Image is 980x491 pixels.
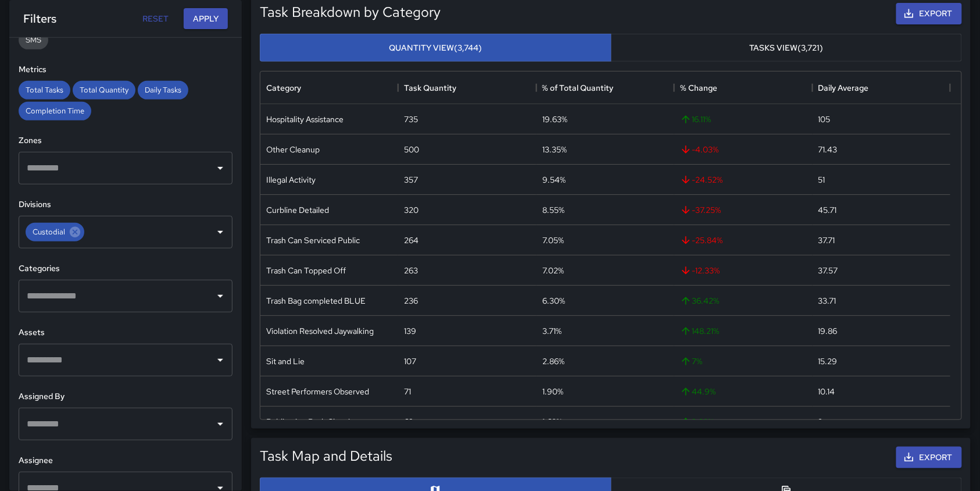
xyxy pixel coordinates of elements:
[542,204,564,216] div: 8.55%
[611,34,963,62] button: Tasks View(3,721)
[19,262,233,275] h6: Categories
[26,223,84,241] div: Custodial
[813,72,950,104] div: Daily Average
[266,386,369,397] div: Street Performers Observed
[266,355,305,367] div: Sit and Lie
[137,8,174,30] button: Reset
[674,72,812,104] div: % Change
[212,416,228,432] button: Open
[542,72,614,104] div: % of Total Quantity
[680,325,719,337] span: 148.21 %
[266,416,359,428] div: Publication Rack Cleaning
[404,234,419,246] div: 264
[260,3,441,22] h5: Task Breakdown by Category
[818,355,838,367] div: 15.29
[680,355,702,367] span: 7 %
[818,204,837,216] div: 45.71
[818,234,835,246] div: 37.71
[404,204,419,216] div: 320
[19,81,70,99] div: Total Tasks
[26,225,72,239] span: Custodial
[818,174,825,186] div: 51
[404,113,418,125] div: 735
[537,72,674,104] div: % of Total Quantity
[19,106,91,116] span: Completion Time
[542,416,562,428] div: 1.68%
[680,174,723,186] span: -24.52 %
[542,234,564,246] div: 7.05%
[266,295,366,307] div: Trash Bag completed BLUE
[680,204,721,216] span: -37.25 %
[260,34,611,62] button: Quantity View(3,744)
[680,113,711,125] span: 16.11 %
[19,102,91,120] div: Completion Time
[404,386,411,397] div: 71
[19,35,48,45] span: SMS
[404,144,419,155] div: 500
[404,174,418,186] div: 357
[398,72,536,104] div: Task Quantity
[266,72,301,104] div: Category
[542,113,567,125] div: 19.63%
[138,85,188,95] span: Daily Tasks
[266,113,344,125] div: Hospitality Assistance
[818,295,836,307] div: 33.71
[212,224,228,240] button: Open
[19,63,233,76] h6: Metrics
[680,295,719,307] span: 36.42 %
[212,352,228,368] button: Open
[19,326,233,339] h6: Assets
[542,174,566,186] div: 9.54%
[266,234,360,246] div: Trash Can Serviced Public
[680,265,720,276] span: -12.33 %
[818,416,824,428] div: 9
[73,81,135,99] div: Total Quantity
[680,234,723,246] span: -25.84 %
[896,447,962,468] button: Export
[212,160,228,176] button: Open
[542,325,561,337] div: 3.71%
[818,144,838,155] div: 71.43
[266,325,374,337] div: Violation Resolved Jaywalking
[680,72,717,104] div: % Change
[19,31,48,49] div: SMS
[542,295,565,307] div: 6.30%
[818,72,869,104] div: Daily Average
[404,265,418,276] div: 263
[19,390,233,403] h6: Assigned By
[266,204,329,216] div: Curbline Detailed
[896,3,962,24] button: Export
[19,198,233,211] h6: Divisions
[404,325,416,337] div: 139
[266,144,320,155] div: Other Cleanup
[266,174,316,186] div: Illegal Activity
[542,144,567,155] div: 13.35%
[542,355,564,367] div: 2.86%
[404,72,456,104] div: Task Quantity
[73,85,135,95] span: Total Quantity
[818,113,831,125] div: 105
[260,72,398,104] div: Category
[19,134,233,147] h6: Zones
[23,9,56,28] h6: Filters
[404,355,416,367] div: 107
[542,265,564,276] div: 7.02%
[266,265,346,276] div: Trash Can Topped Off
[138,81,188,99] div: Daily Tasks
[212,288,228,304] button: Open
[818,325,838,337] div: 19.86
[260,447,392,465] h5: Task Map and Details
[680,416,714,428] span: 3.28 %
[19,85,70,95] span: Total Tasks
[184,8,228,30] button: Apply
[818,265,838,276] div: 37.57
[404,295,418,307] div: 236
[680,386,716,397] span: 44.9 %
[818,386,835,397] div: 10.14
[542,386,563,397] div: 1.90%
[404,416,413,428] div: 63
[680,144,718,155] span: -4.03 %
[19,454,233,467] h6: Assignee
